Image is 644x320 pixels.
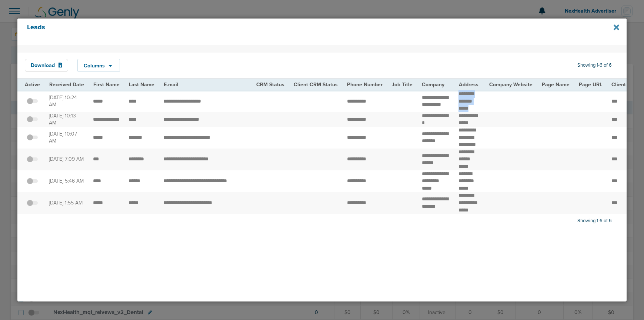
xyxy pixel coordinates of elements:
[485,79,537,90] th: Company Website
[537,79,574,90] th: Page Name
[25,59,69,72] button: Download
[454,79,484,90] th: Address
[27,23,560,40] h4: Leads
[49,81,84,88] span: Received Date
[129,81,154,88] span: Last Name
[417,79,454,90] th: Company
[44,170,89,192] td: [DATE] 5:46 AM
[44,112,89,127] td: [DATE] 10:13 AM
[577,62,612,69] span: Showing 1-6 of 6
[44,127,89,149] td: [DATE] 10:07 AM
[44,192,89,214] td: [DATE] 1:55 AM
[387,79,417,90] th: Job Title
[579,81,602,88] span: Page URL
[93,81,120,88] span: First Name
[44,90,89,112] td: [DATE] 10:24 AM
[611,81,632,88] span: Client Id
[164,81,178,88] span: E-mail
[44,149,89,170] td: [DATE] 7:09 AM
[25,81,40,88] span: Active
[289,79,343,90] th: Client CRM Status
[84,63,105,69] span: Columns
[256,81,284,88] span: CRM Status
[347,81,383,88] span: Phone Number
[577,218,612,224] span: Showing 1-6 of 6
